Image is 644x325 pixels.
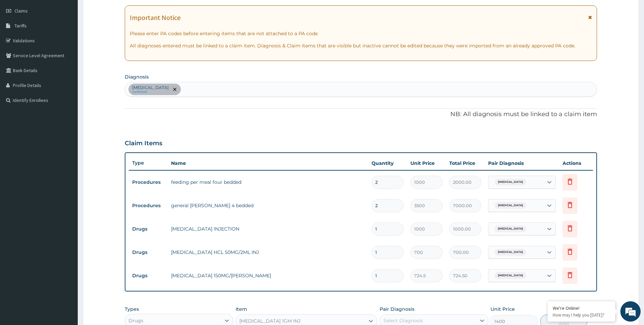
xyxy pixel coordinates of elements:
[132,90,169,94] small: confirmed
[111,3,127,20] div: Minimize live chat window
[129,199,168,212] td: Procedures
[446,156,485,170] th: Total Price
[128,317,143,324] div: Drugs
[239,318,301,324] div: [MEDICAL_DATA] 1GM INJ
[168,245,368,259] td: [MEDICAL_DATA] HCL 50MG/2ML INJ
[407,156,446,170] th: Unit Price
[368,156,407,170] th: Quantity
[3,185,129,209] textarea: Type your message and hit 'Enter'
[132,85,169,90] p: [MEDICAL_DATA]
[125,110,597,119] p: NB: All diagnosis must be linked to a claim item
[125,140,162,147] h3: Claim Items
[130,30,592,37] p: Please enter PA codes before entering items that are not attached to a PA code
[15,23,27,29] span: Tariffs
[495,249,526,256] span: [MEDICAL_DATA]
[380,306,414,312] label: Pair Diagnosis
[491,306,515,312] label: Unit Price
[129,223,168,235] td: Drugs
[129,176,168,189] td: Procedures
[485,156,559,170] th: Pair Diagnosis
[129,157,168,169] th: Type
[39,85,93,154] span: We're online!
[553,312,610,318] p: How may I help you today?
[13,34,27,51] img: d_794563401_company_1708531726252_794563401
[168,269,368,282] td: [MEDICAL_DATA] 150MG/[PERSON_NAME]
[495,202,526,209] span: [MEDICAL_DATA]
[383,317,423,324] div: Select Diagnosis
[168,199,368,212] td: general [PERSON_NAME] 4 bedded
[495,272,526,279] span: [MEDICAL_DATA]
[15,8,28,14] span: Claims
[168,222,368,236] td: [MEDICAL_DATA] INJECTION
[129,246,168,259] td: Drugs
[125,306,139,312] label: Types
[130,42,592,49] p: All diagnoses entered must be linked to a claim item. Diagnosis & Claim Items that are visible bu...
[130,14,181,21] h1: Important Notice
[125,73,149,80] label: Diagnosis
[236,306,247,312] label: Item
[559,156,593,170] th: Actions
[168,175,368,189] td: feeding per meal four bedded
[35,38,114,47] div: Chat with us now
[129,269,168,282] td: Drugs
[172,86,178,92] span: remove selection option
[553,305,610,311] div: We're Online!
[495,225,526,232] span: [MEDICAL_DATA]
[495,179,526,186] span: [MEDICAL_DATA]
[168,156,368,170] th: Name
